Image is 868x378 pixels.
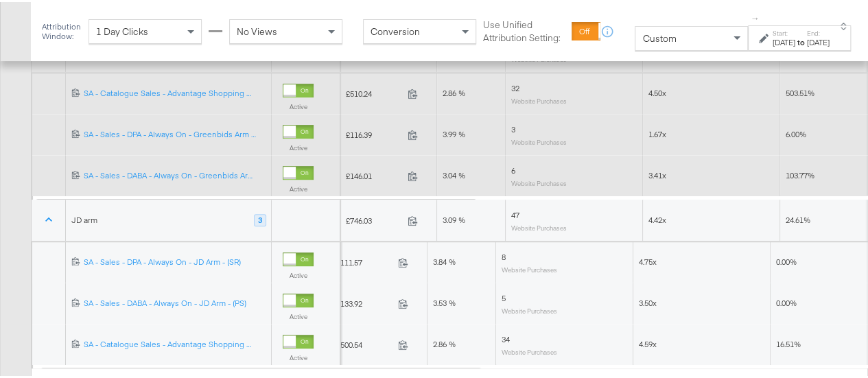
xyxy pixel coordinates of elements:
[84,255,266,266] a: SA - Sales - DPA - Always On - JD Arm - (SR)
[502,250,506,260] span: 8
[283,351,314,360] label: Active
[433,337,456,347] span: 2.86 %
[254,212,266,224] div: 3
[502,346,557,354] sub: Website Purchases
[511,222,567,230] sub: Website Purchases
[639,255,657,265] span: 4.75x
[502,332,510,342] span: 34
[443,86,465,96] span: 2.86 %
[502,263,557,272] sub: Website Purchases
[346,213,402,224] span: £746.03
[283,269,314,278] label: Active
[502,305,557,313] sub: Website Purchases
[237,23,277,36] span: No Views
[41,20,82,39] div: Attribution Window:
[346,128,402,138] span: £116.39
[84,168,266,180] a: SA - Sales - DABA - Always On - Greenbids Arm - (PS)
[502,291,506,301] span: 5
[749,14,762,19] span: ↑
[511,122,515,132] span: 3
[71,213,97,224] div: JD arm
[84,337,266,349] a: SA - Catalogue Sales - Advantage Shopping Campaign – JD Arm
[346,169,402,179] span: £146.01
[648,127,666,137] span: 1.67x
[511,136,567,144] sub: Website Purchases
[786,86,814,96] span: 503.51%
[283,141,314,150] label: Active
[336,338,392,348] span: £500.54
[96,23,148,36] span: 1 Day Clicks
[648,168,666,178] span: 3.41x
[511,81,519,91] span: 32
[773,27,795,36] label: Start:
[443,213,465,223] span: 3.09 %
[776,296,797,306] span: 0.00%
[511,163,515,174] span: 6
[648,86,666,96] span: 4.50x
[786,168,814,178] span: 103.77%
[483,16,566,42] label: Use Unified Attribution Setting:
[807,35,830,46] div: [DATE]
[84,296,266,307] a: SA - Sales - DABA - Always On - JD Arm - (PS)
[371,23,420,36] span: Conversion
[795,35,807,45] strong: to
[443,168,465,178] span: 3.04 %
[336,255,392,265] span: £111.57
[511,177,567,185] sub: Website Purchases
[511,95,567,103] sub: Website Purchases
[84,86,266,97] a: SA - Catalogue Sales - Advantage Shopping Campaign – Greenbids Arm
[786,213,810,223] span: 24.61%
[511,208,519,218] span: 47
[776,255,797,265] span: 0.00%
[433,296,456,306] span: 3.53 %
[443,127,465,137] span: 3.99 %
[773,35,795,46] div: [DATE]
[283,310,314,319] label: Active
[336,296,392,307] span: £133.92
[776,337,801,347] span: 16.51%
[433,255,456,265] span: 3.84 %
[639,337,657,347] span: 4.59x
[639,296,657,306] span: 3.50x
[807,27,830,36] label: End:
[283,100,314,109] label: Active
[346,86,402,97] span: £510.24
[648,213,666,223] span: 4.42x
[786,127,806,137] span: 6.00%
[283,182,314,191] label: Active
[642,30,676,43] span: Custom
[84,127,266,139] a: SA - Sales - DPA - Always On - Greenbids Arm - (SR)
